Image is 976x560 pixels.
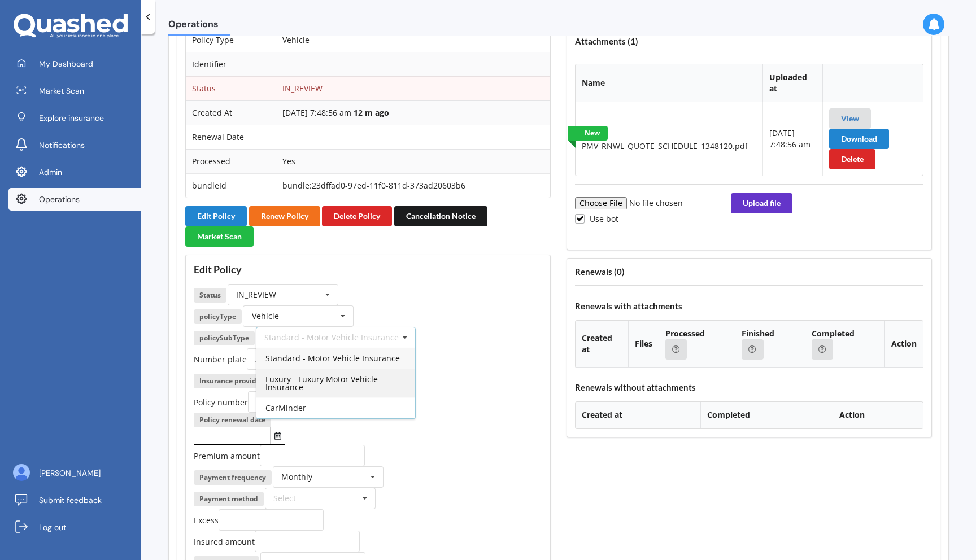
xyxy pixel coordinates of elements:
[394,206,487,226] button: Cancellation Notice
[8,161,141,183] a: Admin
[575,266,923,277] h4: Renewals ( 0 )
[249,206,320,226] button: Renew Policy
[8,134,141,156] a: Notifications
[39,58,93,69] span: My Dashboard
[194,309,242,324] div: policyType
[8,107,141,129] a: Explore insurance
[194,353,247,364] label: Number plate
[236,291,276,299] div: IN_REVIEW
[576,321,628,368] th: Created at
[576,64,762,102] th: Name
[575,382,923,393] h4: Renewals without attachments
[185,206,247,226] button: Edit Policy
[194,514,219,525] label: Excess
[252,312,279,320] div: Vehicle
[568,126,608,141] a: New
[186,76,276,100] td: Status
[39,467,101,479] span: [PERSON_NAME]
[322,206,392,226] button: Delete Policy
[186,52,276,76] td: Identifier
[185,226,254,247] button: Market Scan
[194,331,255,345] div: policySubType
[39,167,62,178] span: Admin
[762,102,822,176] td: [DATE] 7:48:56 am
[39,522,66,533] span: Log out
[39,112,104,124] span: Explore insurance
[194,492,264,506] div: Payment method
[276,76,550,100] td: IN_REVIEW
[186,125,276,149] td: Renewal Date
[575,214,618,224] label: Use bot
[8,53,141,75] a: My Dashboard
[700,402,832,428] th: Completed
[264,334,399,342] div: Standard - Motor Vehicle Insurance
[39,139,85,151] span: Notifications
[194,263,542,276] h3: Edit Policy
[194,396,248,407] label: Policy number
[265,374,378,392] span: Luxury - Luxury Motor Vehicle Insurance
[186,173,276,198] td: bundleId
[194,450,260,461] label: Premium amount
[186,100,276,125] td: Created At
[276,28,550,52] td: Vehicle
[575,36,923,47] h4: Attachments ( 1 )
[194,470,272,485] div: Payment frequency
[186,28,276,52] td: Policy Type
[281,473,312,481] div: Monthly
[628,321,659,368] th: Files
[354,107,389,118] b: 12 m ago
[270,427,285,444] button: Select date
[659,321,735,368] th: Processed
[276,173,550,198] td: bundle:23dffad0-97ed-11f0-811d-373ad20603b6
[194,413,271,427] div: Policy renewal date
[8,462,141,484] a: [PERSON_NAME]
[265,403,306,413] span: CarMinder
[8,516,141,539] a: Log out
[833,402,923,428] th: Action
[8,80,141,102] a: Market Scan
[168,19,230,34] span: Operations
[576,102,762,176] td: PMV_RNWL_QUOTE_SCHEDULE_1348120.pdf
[829,129,889,149] button: Download
[576,402,700,428] th: Created at
[194,536,255,546] label: Insured amount
[731,193,792,213] button: Upload file
[735,321,804,368] th: Finished
[39,85,84,97] span: Market Scan
[273,495,296,502] div: Select
[265,353,400,364] span: Standard - Motor Vehicle Insurance
[8,188,141,211] a: Operations
[194,288,226,303] div: Status
[8,489,141,511] a: Submit feedback
[762,64,822,102] th: Uploaded at
[39,194,80,205] span: Operations
[186,149,276,173] td: Processed
[276,149,550,173] td: Yes
[575,301,923,312] h4: Renewals with attachments
[13,464,30,481] img: ALV-UjU6YHOUIM1AGx_4vxbOkaOq-1eqc8a3URkVIJkc_iWYmQ98kTe7fc9QMVOBV43MoXmOPfWPN7JjnmUwLuIGKVePaQgPQ...
[805,321,884,368] th: Completed
[194,374,269,388] div: Insurance provider
[276,100,550,125] td: [DATE] 7:48:56 am
[39,495,102,506] span: Submit feedback
[884,321,923,368] th: Action
[829,108,871,129] button: View
[829,149,875,169] button: Delete
[841,113,859,123] a: View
